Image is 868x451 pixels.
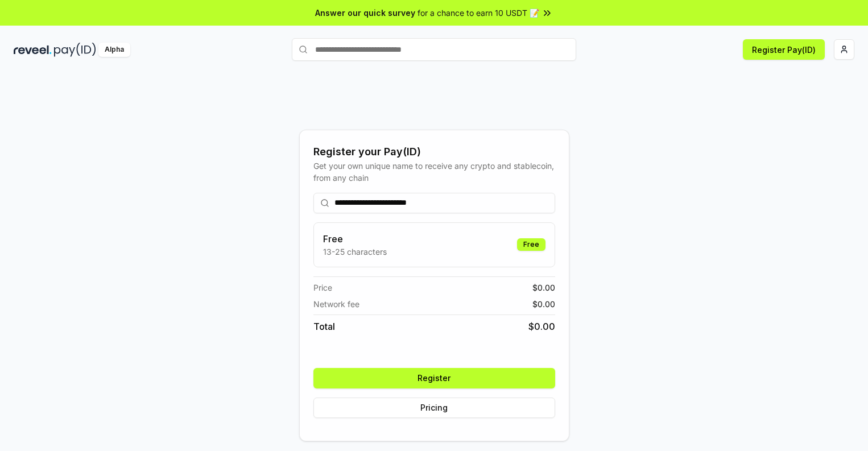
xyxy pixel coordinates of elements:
[313,320,335,333] span: Total
[323,232,387,246] h3: Free
[98,43,130,57] div: Alpha
[313,144,555,160] div: Register your Pay(ID)
[313,282,332,293] span: Price
[528,320,555,333] span: $ 0.00
[313,298,359,310] span: Network fee
[14,43,52,57] img: reveel_dark
[313,398,555,418] button: Pricing
[54,43,96,57] img: pay_id
[418,7,539,19] span: for a chance to earn 10 USDT 📝
[313,368,555,388] button: Register
[313,160,555,184] div: Get your own unique name to receive any crypto and stablecoin, from any chain
[532,298,555,310] span: $ 0.00
[532,282,555,293] span: $ 0.00
[743,39,825,60] button: Register Pay(ID)
[323,246,387,258] p: 13-25 characters
[315,7,415,19] span: Answer our quick survey
[517,238,545,251] div: Free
